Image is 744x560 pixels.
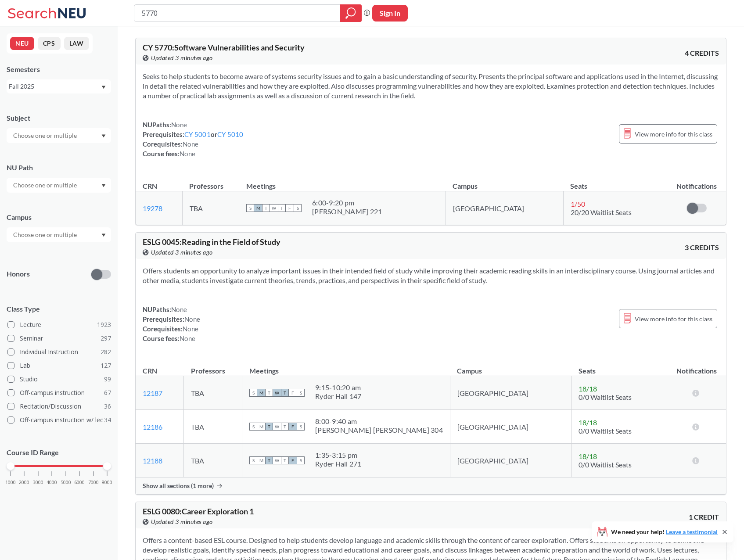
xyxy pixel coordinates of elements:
[249,389,257,397] span: S
[315,459,362,468] div: Ryder Hall 271
[7,319,111,330] label: Lecture
[7,227,111,242] div: Dropdown arrow
[143,389,162,397] a: 12187
[143,423,162,431] a: 12186
[372,5,408,22] button: Sign In
[571,200,585,208] span: 1 / 50
[7,65,111,74] div: Semesters
[141,6,334,21] input: Class, professor, course number, "phrase"
[281,423,289,431] span: T
[579,427,632,435] span: 0/0 Waitlist Seats
[257,423,265,431] span: M
[7,373,111,385] label: Studio
[101,233,106,237] svg: Dropdown arrow
[74,480,85,485] span: 6000
[297,456,305,464] span: S
[143,204,162,212] a: 19278
[33,480,43,485] span: 3000
[7,163,111,172] div: NU Path
[273,423,281,431] span: W
[7,178,111,193] div: Dropdown arrow
[171,305,187,313] span: None
[47,480,57,485] span: 4000
[9,82,101,91] div: Fall 2025
[262,204,270,212] span: T
[182,172,239,191] th: Professors
[315,417,443,426] div: 8:00 - 9:40 am
[88,480,99,485] span: 7000
[143,482,214,490] span: Show all sections (1 more)
[450,444,571,477] td: [GEOGRAPHIC_DATA]
[667,172,726,191] th: Notifications
[7,448,111,458] p: Course ID Range
[450,376,571,410] td: [GEOGRAPHIC_DATA]
[19,480,29,485] span: 2000
[143,366,157,376] div: CRN
[101,134,106,138] svg: Dropdown arrow
[278,204,286,212] span: T
[10,37,34,50] button: NEU
[184,130,211,138] a: CY 5001
[297,389,305,397] span: S
[143,43,305,52] span: CY 5770 : Software Vulnerabilities and Security
[294,204,302,212] span: S
[246,204,254,212] span: S
[571,357,667,376] th: Seats
[7,360,111,371] label: Lab
[104,388,111,398] span: 67
[151,248,213,257] span: Updated 3 minutes ago
[685,48,719,58] span: 4 CREDITS
[239,172,446,191] th: Meetings
[7,304,111,314] span: Class Type
[184,357,242,376] th: Professors
[184,410,242,444] td: TBA
[685,243,719,252] span: 3 CREDITS
[143,506,254,516] span: ESLG 0080 : Career Exploration 1
[297,423,305,431] span: S
[101,361,111,370] span: 127
[281,456,289,464] span: T
[571,208,632,216] span: 20/20 Waitlist Seats
[7,333,111,344] label: Seminar
[7,128,111,143] div: Dropdown arrow
[143,72,719,101] section: Seeks to help students to become aware of systems security issues and to gain a basic understandi...
[446,172,563,191] th: Campus
[101,86,106,89] svg: Dropdown arrow
[579,452,597,460] span: 18 / 18
[7,414,111,426] label: Off-campus instruction w/ lec
[180,334,195,342] span: None
[143,266,719,285] section: Offers students an opportunity to analyze important issues in their intended field of study while...
[579,384,597,393] span: 18 / 18
[281,389,289,397] span: T
[143,305,200,343] div: NUPaths: Prerequisites: Corequisites: Course fees:
[273,456,281,464] span: W
[635,313,712,324] span: View more info for this class
[136,477,726,494] div: Show all sections (1 more)
[340,4,362,22] div: magnifying glass
[7,113,111,123] div: Subject
[273,389,281,397] span: W
[315,451,362,459] div: 1:35 - 3:15 pm
[64,37,89,50] button: LAW
[289,423,297,431] span: F
[7,401,111,412] label: Recitation/Discussion
[9,180,83,190] input: Choose one or multiple
[315,426,443,434] div: [PERSON_NAME] [PERSON_NAME] 304
[666,528,718,535] a: Leave a testimonial
[579,460,632,469] span: 0/0 Waitlist Seats
[563,172,667,191] th: Seats
[171,121,187,129] span: None
[345,7,356,19] svg: magnifying glass
[184,376,242,410] td: TBA
[257,389,265,397] span: M
[450,357,571,376] th: Campus
[101,334,111,343] span: 297
[689,512,719,522] span: 1 CREDIT
[184,444,242,477] td: TBA
[611,529,718,535] span: We need your help!
[9,230,83,240] input: Choose one or multiple
[312,207,382,216] div: [PERSON_NAME] 221
[97,320,111,330] span: 1923
[667,357,726,376] th: Notifications
[265,423,273,431] span: T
